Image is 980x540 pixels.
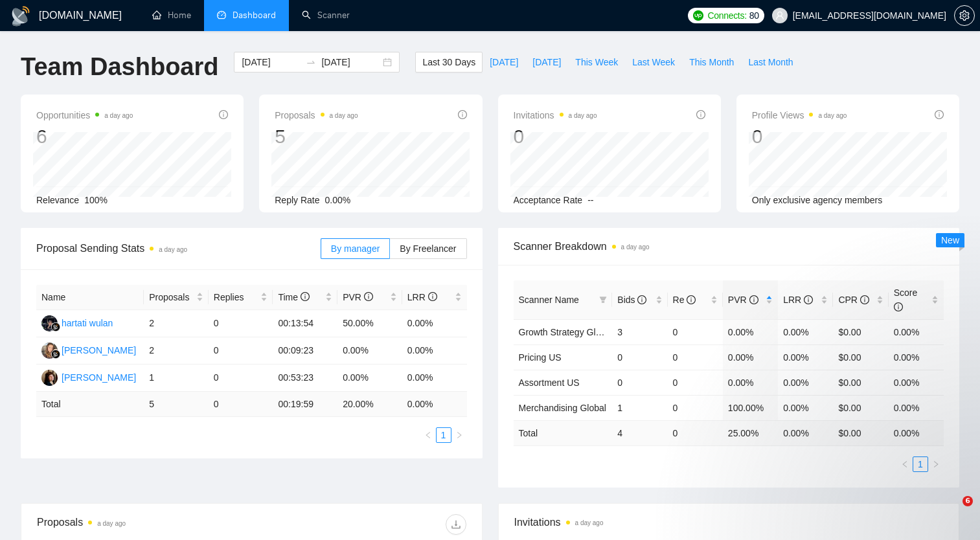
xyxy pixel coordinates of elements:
span: Opportunities [36,107,133,123]
span: CPR [838,295,869,305]
span: Connects: [707,8,746,23]
a: 1 [437,428,451,442]
td: 5 [144,392,209,417]
time: a day ago [104,112,133,119]
td: 0.00% [778,344,833,370]
span: info-circle [687,295,696,304]
span: PVR [343,292,373,302]
span: Pricing US [519,352,562,363]
span: Growth Strategy Global [519,327,613,337]
td: 0 [612,344,667,370]
button: [DATE] [483,52,525,73]
th: Proposals [144,285,209,310]
td: 0.00% [723,370,778,395]
td: 0.00% [402,310,467,337]
div: 0 [514,124,597,149]
button: download [446,514,466,535]
td: 0.00% [778,395,833,420]
td: 0.00% [402,337,467,365]
span: Assortment US [519,377,580,388]
td: 0.00% [889,370,944,395]
li: 1 [436,427,451,443]
span: Replies [214,290,258,304]
td: 0 [668,420,723,445]
li: Previous Page [420,427,436,443]
span: user [775,11,784,20]
td: 0.00% [723,344,778,370]
td: 0.00% [723,319,778,344]
span: Dashboard [233,10,276,21]
button: right [451,427,467,443]
span: New [941,235,959,245]
div: 5 [275,124,358,149]
span: info-circle [749,295,758,304]
td: $0.00 [833,370,888,395]
td: 00:13:54 [273,310,337,337]
button: [DATE] [525,52,568,73]
td: 00:53:23 [273,365,337,392]
span: info-circle [219,110,228,119]
span: Merchandising Global [519,403,606,413]
span: info-circle [696,110,705,119]
span: Time [278,292,309,302]
td: 0 [209,337,273,365]
td: 0 [668,370,723,395]
span: filter [599,296,607,304]
span: Scanner Name [519,295,579,305]
span: to [306,57,316,67]
img: logo [10,6,31,27]
button: This Month [682,52,741,73]
span: Profile Views [752,107,847,123]
a: hhartati wulan [41,317,113,328]
td: 1 [144,365,209,392]
a: NK[PERSON_NAME] [41,344,136,355]
td: 50.00% [337,310,402,337]
time: a day ago [569,112,597,119]
span: Bids [617,295,646,305]
td: 0 [209,365,273,392]
span: Re [673,295,696,305]
div: [PERSON_NAME] [62,343,136,357]
td: 0.00% [402,365,467,392]
a: homeHome [152,10,191,21]
span: Last Week [632,55,675,69]
td: 25.00 % [723,420,778,445]
td: Total [514,420,613,445]
td: 00:19:59 [273,392,337,417]
button: Last Week [625,52,682,73]
td: 1 [612,395,667,420]
td: 0.00% [889,344,944,370]
button: left [420,427,436,443]
td: 0.00% [889,395,944,420]
img: upwork-logo.png [693,10,703,21]
input: End date [321,55,380,69]
input: Start date [242,55,301,69]
time: a day ago [818,112,847,119]
td: 0.00% [337,365,402,392]
img: h [41,315,58,332]
td: $0.00 [833,395,888,420]
span: Relevance [36,195,79,205]
time: a day ago [97,520,126,527]
span: info-circle [894,302,903,311]
span: info-circle [458,110,467,119]
td: 2 [144,337,209,365]
a: CM[PERSON_NAME] [41,372,136,382]
span: info-circle [860,295,869,304]
span: Proposal Sending Stats [36,240,321,256]
td: 0.00% [337,337,402,365]
iframe: Intercom live chat [936,496,967,527]
td: 2 [144,310,209,337]
span: info-circle [935,110,944,119]
span: This Month [689,55,734,69]
span: Acceptance Rate [514,195,583,205]
span: right [455,431,463,439]
span: info-circle [804,295,813,304]
td: 20.00 % [337,392,402,417]
td: $0.00 [833,344,888,370]
span: Last 30 Days [422,55,475,69]
span: setting [955,10,974,21]
span: info-circle [301,292,310,301]
td: 00:09:23 [273,337,337,365]
img: CM [41,370,58,386]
